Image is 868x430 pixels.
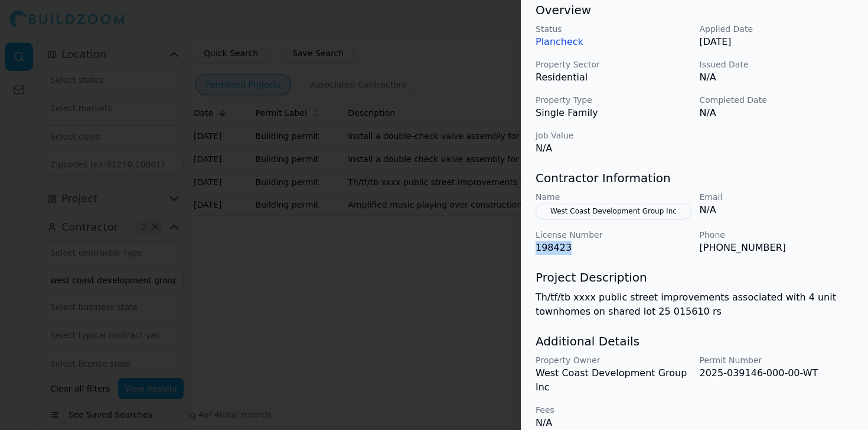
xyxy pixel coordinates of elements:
[536,229,690,241] p: License Number
[536,241,690,255] p: 198423
[536,416,690,430] p: N/A
[700,23,854,35] p: Applied Date
[536,170,854,186] h3: Contractor Information
[700,94,854,106] p: Completed Date
[700,35,854,49] p: [DATE]
[536,290,854,319] p: Th/tf/tb xxxx public street improvements associated with 4 unit townhomes on shared lot 25 015610 rs
[536,366,690,395] p: West Coast Development Group Inc
[700,59,854,70] p: Issued Date
[700,366,854,380] p: 2025-039146-000-00-WT
[536,2,854,18] h3: Overview
[536,23,690,35] p: Status
[536,106,690,120] p: Single Family
[700,229,854,241] p: Phone
[700,106,854,120] p: N/A
[700,241,854,255] p: [PHONE_NUMBER]
[700,70,854,85] p: N/A
[536,269,854,286] h3: Project Description
[536,333,854,350] h3: Additional Details
[700,191,854,203] p: Email
[536,70,690,85] p: Residential
[536,203,691,219] button: West Coast Development Group Inc
[536,191,690,203] p: Name
[536,94,690,106] p: Property Type
[536,130,690,141] p: Job Value
[536,141,690,156] p: N/A
[700,203,854,217] p: N/A
[536,354,690,366] p: Property Owner
[700,354,854,366] p: Permit Number
[536,35,690,49] p: Plancheck
[536,59,690,70] p: Property Sector
[536,404,690,416] p: Fees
